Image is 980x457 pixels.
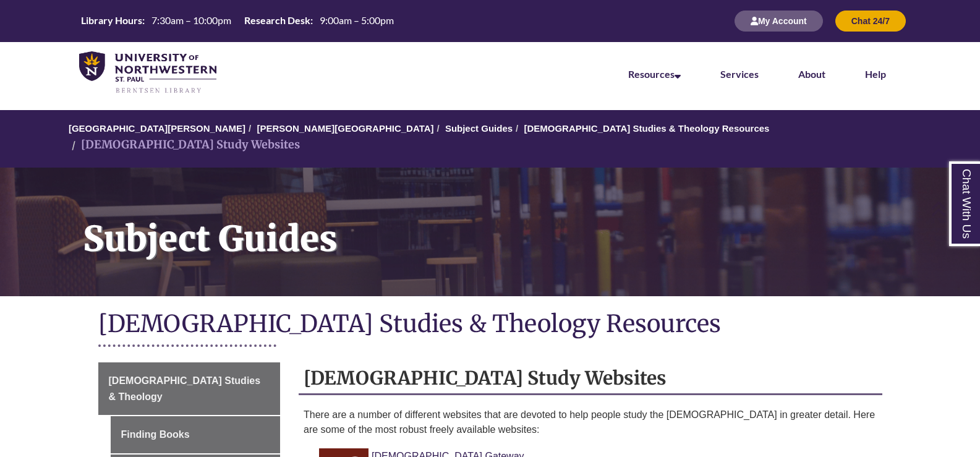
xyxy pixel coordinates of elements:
[98,362,281,415] a: [DEMOGRAPHIC_DATA] Studies & Theology
[111,416,281,453] a: Finding Books
[151,14,231,26] span: 7:30am – 10:00pm
[735,11,823,32] button: My Account
[257,123,433,134] a: [PERSON_NAME][GEOGRAPHIC_DATA]
[76,14,399,27] table: Hours Today
[798,68,825,80] a: About
[865,68,886,80] a: Help
[299,362,882,395] h2: [DEMOGRAPHIC_DATA] Study Websites
[98,309,882,341] h1: [DEMOGRAPHIC_DATA] Studies & Theology Resources
[835,15,906,26] a: Chat 24/7
[720,68,759,80] a: Services
[76,14,399,28] a: Hours Today
[109,375,261,402] span: [DEMOGRAPHIC_DATA] Studies & Theology
[931,200,977,217] a: Back to Top
[320,14,394,26] span: 9:00am – 5:00pm
[304,408,877,437] p: There are a number of different websites that are devoted to help people study the [DEMOGRAPHIC_D...
[69,136,300,154] li: [DEMOGRAPHIC_DATA] Study Websites
[69,123,245,134] a: [GEOGRAPHIC_DATA][PERSON_NAME]
[79,51,216,95] img: UNWSP Library Logo
[239,14,315,27] th: Research Desk:
[445,123,513,134] a: Subject Guides
[835,11,906,32] button: Chat 24/7
[735,15,823,26] a: My Account
[76,14,147,27] th: Library Hours:
[69,168,980,280] h1: Subject Guides
[628,68,681,80] a: Resources
[524,123,769,134] a: [DEMOGRAPHIC_DATA] Studies & Theology Resources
